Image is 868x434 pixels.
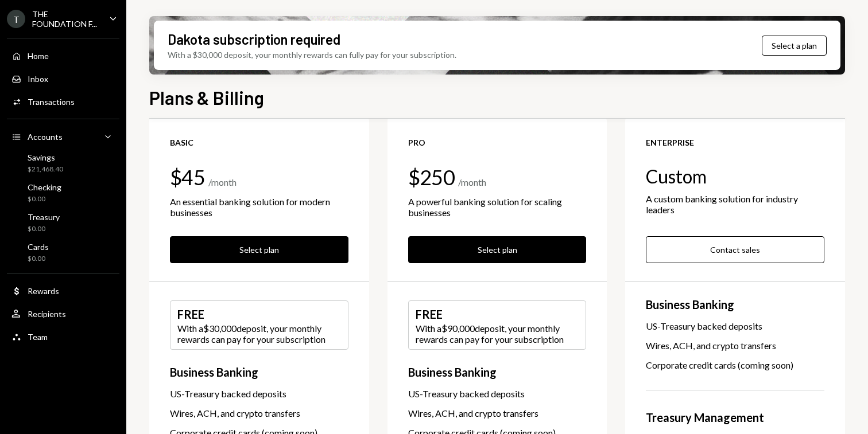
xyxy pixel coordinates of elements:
div: Wires, ACH, and crypto transfers [170,407,348,420]
button: Select a plan [762,36,827,56]
a: Savings$21,468.40 [7,149,119,177]
div: / month [458,176,486,189]
div: With a $30,000 deposit, your monthly rewards can fully pay for your subscription. [168,49,456,61]
button: Select plan [170,236,348,263]
a: Accounts [7,126,119,147]
h1: Plans & Billing [149,86,264,109]
div: With a $90,000 deposit, your monthly rewards can pay for your subscription [416,323,579,345]
a: Home [7,45,119,66]
div: $0.00 [28,194,61,204]
div: A powerful banking solution for scaling businesses [408,196,587,218]
div: $0.00 [28,224,60,234]
div: Pro [408,137,587,148]
div: Dakota subscription required [168,30,340,49]
a: Team [7,326,119,347]
button: Select plan [408,236,587,263]
div: Cards [28,242,49,252]
div: $21,468.40 [28,165,63,174]
div: Team [28,332,48,342]
div: Wires, ACH, and crypto transfers [408,407,587,420]
div: Basic [170,137,348,148]
div: Treasury [28,212,60,222]
div: Savings [28,153,63,162]
div: / month [208,176,237,189]
div: $45 [170,166,205,189]
button: Contact sales [646,236,824,263]
div: T [7,10,25,28]
a: Treasury$0.00 [7,209,119,236]
a: Inbox [7,68,119,89]
a: Cards$0.00 [7,238,119,266]
div: Business Banking [170,363,348,381]
div: Recipients [28,309,66,319]
div: FREE [177,306,341,323]
div: Checking [28,182,61,192]
div: Business Banking [646,296,824,313]
div: Transactions [28,97,75,107]
div: US-Treasury backed deposits [646,320,824,333]
div: Wires, ACH, and crypto transfers [646,339,824,352]
div: Rewards [28,286,59,296]
div: Inbox [28,74,48,84]
div: $250 [408,166,455,189]
a: Checking$0.00 [7,179,119,206]
div: THE FOUNDATION F... [32,9,100,29]
div: Corporate credit cards (coming soon) [646,359,824,372]
a: Rewards [7,280,119,301]
div: US-Treasury backed deposits [170,388,348,400]
div: US-Treasury backed deposits [408,388,587,400]
div: Enterprise [646,137,824,148]
div: An essential banking solution for modern businesses [170,196,348,218]
a: Transactions [7,91,119,112]
div: FREE [416,306,579,323]
div: Business Banking [408,363,587,381]
div: With a $30,000 deposit, your monthly rewards can pay for your subscription [177,323,341,345]
div: Custom [646,166,824,186]
div: Home [28,51,49,61]
div: Treasury Management [646,409,824,426]
a: Recipients [7,303,119,324]
div: Accounts [28,132,63,142]
div: $0.00 [28,254,49,264]
div: A custom banking solution for industry leaders [646,193,824,215]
